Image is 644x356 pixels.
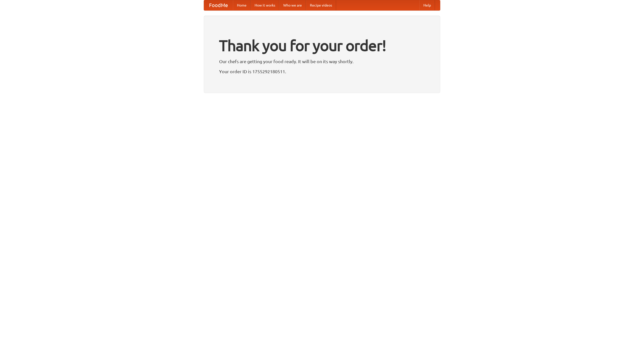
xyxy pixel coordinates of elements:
a: Home [233,0,251,10]
a: Recipe videos [306,0,336,10]
a: FoodMe [204,0,233,10]
a: How it works [251,0,279,10]
h1: Thank you for your order! [219,33,425,58]
p: Your order ID is 1755292180511. [219,68,425,75]
a: Who we are [279,0,306,10]
p: Our chefs are getting your food ready. It will be on its way shortly. [219,58,425,65]
a: Help [419,0,435,10]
